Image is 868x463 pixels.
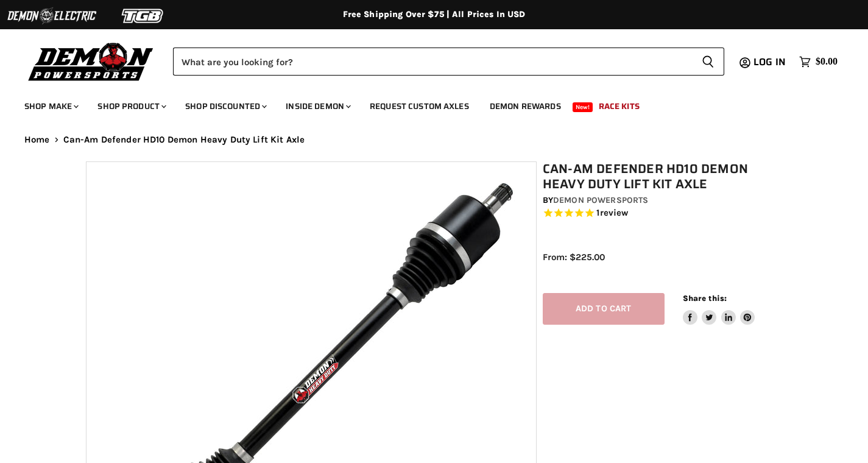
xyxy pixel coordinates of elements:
[481,94,570,119] a: Demon Rewards
[63,135,305,145] span: Can-Am Defender HD10 Demon Heavy Duty Lift Kit Axle
[553,195,648,205] a: Demon Powersports
[692,48,724,76] button: Search
[600,208,629,219] span: review
[543,194,789,207] div: by
[683,294,727,303] span: Share this:
[748,57,793,68] a: Log in
[793,53,844,71] a: $0.00
[816,56,838,68] span: $0.00
[683,293,755,325] aside: Share this:
[543,161,789,192] h1: Can-Am Defender HD10 Demon Heavy Duty Lift Kit Axle
[173,48,724,76] form: Product
[173,48,692,76] input: Search
[15,94,86,119] a: Shop Make
[88,94,174,119] a: Shop Product
[361,94,478,119] a: Request Custom Axles
[15,89,834,119] ul: Main menu
[24,135,50,145] a: Home
[24,40,158,83] img: Demon Powersports
[590,94,649,119] a: Race Kits
[543,207,789,220] span: Rated 5.0 out of 5 stars 1 reviews
[573,102,593,112] span: New!
[596,208,628,219] span: 1 reviews
[176,94,274,119] a: Shop Discounted
[6,4,97,27] img: Demon Electric Logo 2
[543,252,605,263] span: From: $225.00
[277,94,358,119] a: Inside Demon
[753,54,786,69] span: Log in
[97,4,189,27] img: TGB Logo 2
